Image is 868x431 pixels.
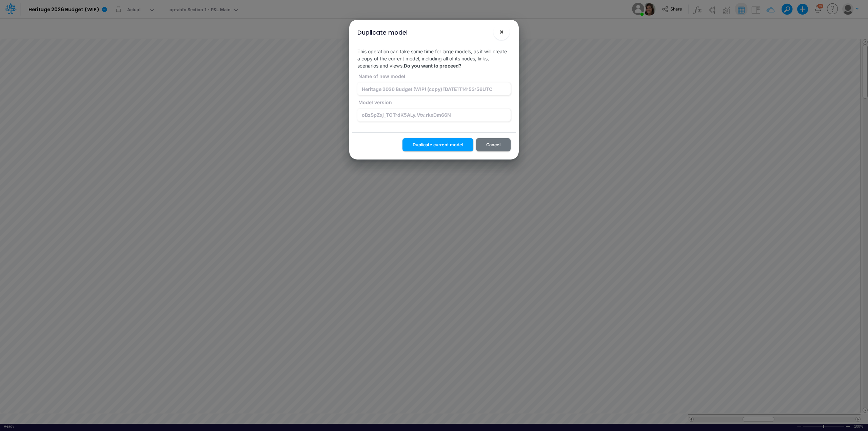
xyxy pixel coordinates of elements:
div: Duplicate model [357,28,408,37]
span: × [499,27,504,36]
label: Model version [357,99,511,106]
button: Cancel [476,138,511,151]
button: Close [493,24,510,40]
b: Do you want to proceed? [404,63,461,69]
div: This operation can take some time for large models, as it will create a copy of the current model... [352,42,516,132]
button: Duplicate current model [402,138,473,151]
input: oBzSpZxj_TOTrdK5ALy.Vtv.rkxDm66N [357,109,511,121]
label: Name of new model [357,73,511,80]
input: Add model name [357,82,511,95]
